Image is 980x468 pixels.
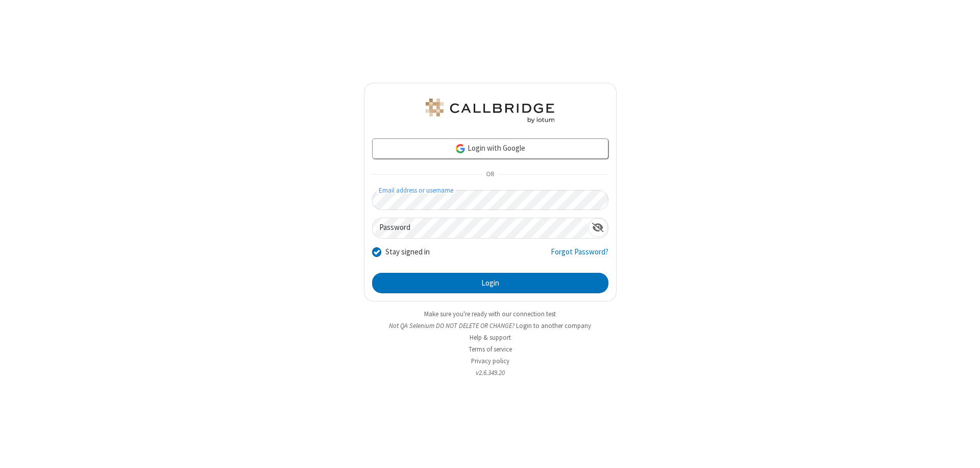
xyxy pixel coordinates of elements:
a: Make sure you're ready with our connection test [424,310,556,318]
div: Show password [588,218,608,237]
li: v2.6.349.20 [364,368,617,378]
a: Forgot Password? [551,246,608,266]
a: Privacy policy [471,357,509,365]
a: Help & support [470,333,511,342]
input: Password [373,218,588,238]
a: Terms of service [469,345,512,354]
input: Email address or username [372,190,608,210]
span: OR [482,168,498,182]
img: QA Selenium DO NOT DELETE OR CHANGE [424,99,556,123]
button: Login to another company [516,321,591,331]
label: Stay signed in [385,246,430,258]
a: Login with Google [372,138,608,159]
img: google-icon.png [455,143,466,154]
button: Login [372,273,608,293]
li: Not QA Selenium DO NOT DELETE OR CHANGE? [364,321,617,331]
